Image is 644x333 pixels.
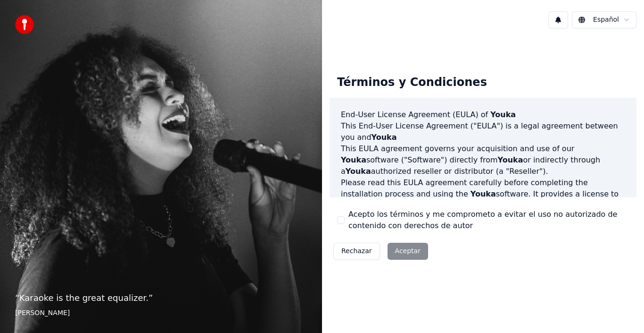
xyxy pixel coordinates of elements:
p: This End-User License Agreement ("EULA") is a legal agreement between you and [341,120,625,143]
span: Youka [471,189,496,198]
span: Youka [346,167,371,176]
span: Youka [498,155,523,164]
span: Youka [372,133,397,142]
footer: [PERSON_NAME] [15,308,307,318]
label: Acepto los términos y me comprometo a evitar el uso no autorizado de contenido con derechos de autor [348,209,629,231]
span: Youka [490,110,516,119]
p: Please read this EULA agreement carefully before completing the installation process and using th... [341,177,625,222]
p: This EULA agreement governs your acquisition and use of our software ("Software") directly from o... [341,143,625,177]
h3: End-User License Agreement (EULA) of [341,109,625,120]
p: “ Karaoke is the great equalizer. ” [15,291,307,305]
button: Rechazar [333,243,380,260]
img: youka [15,15,34,34]
div: Términos y Condiciones [330,68,495,98]
span: Youka [341,155,366,164]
